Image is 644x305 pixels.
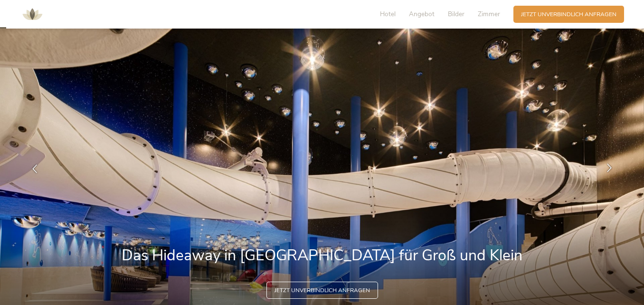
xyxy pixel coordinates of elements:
[380,10,396,19] span: Hotel
[409,10,435,19] span: Angebot
[478,10,500,19] span: Zimmer
[275,286,370,295] span: Jetzt unverbindlich anfragen
[448,10,464,19] span: Bilder
[18,11,47,17] a: AMONTI & LUNARIS Wellnessresort
[521,10,616,19] span: Jetzt unverbindlich anfragen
